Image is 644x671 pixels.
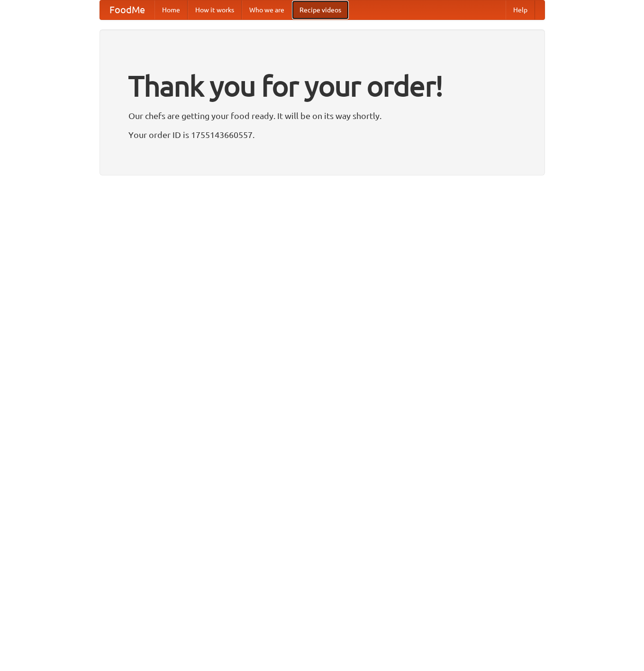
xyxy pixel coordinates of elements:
[100,0,154,19] a: FoodMe
[128,128,516,142] p: Your order ID is 1755143660557.
[128,63,516,109] h1: Thank you for your order!
[242,0,292,19] a: Who we are
[128,109,516,123] p: Our chefs are getting your food ready. It will be on its way shortly.
[188,0,242,19] a: How it works
[292,0,349,19] a: Recipe videos
[506,0,535,19] a: Help
[154,0,188,19] a: Home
